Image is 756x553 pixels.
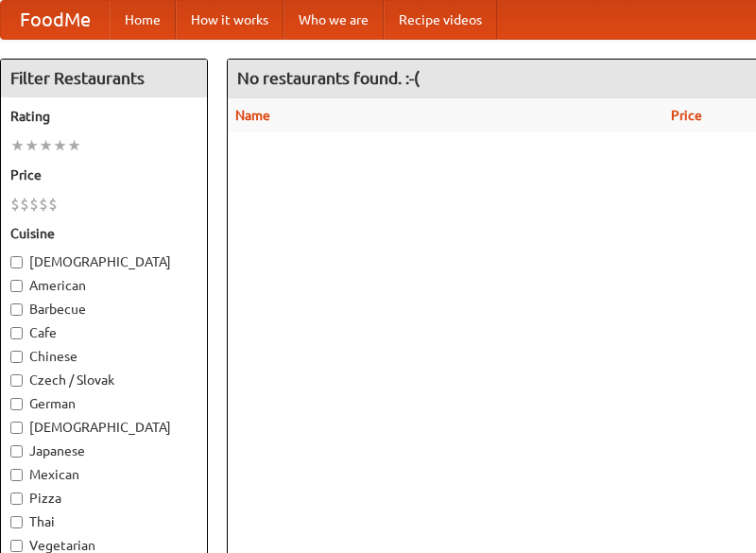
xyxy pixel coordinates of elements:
input: Chinese [10,351,23,363]
a: Price [671,108,702,123]
input: Vegetarian [10,540,23,552]
input: Mexican [10,469,23,481]
li: $ [48,194,58,215]
a: Recipe videos [384,1,497,39]
h5: Cuisine [10,224,198,243]
input: Thai [10,516,23,528]
label: Mexican [10,465,198,484]
label: American [10,276,198,295]
a: FoodMe [1,1,110,39]
li: ★ [67,135,81,156]
li: $ [29,194,39,215]
input: Japanese [10,445,23,458]
label: [DEMOGRAPHIC_DATA] [10,418,198,437]
ng-pluralize: No restaurants found. :-( [237,69,420,87]
a: How it works [176,1,283,39]
input: Pizza [10,493,23,505]
li: ★ [39,135,53,156]
li: ★ [10,135,25,156]
h4: Filter Restaurants [1,60,207,97]
input: [DEMOGRAPHIC_DATA] [10,422,23,434]
label: Thai [10,512,198,531]
li: ★ [25,135,39,156]
h5: Rating [10,107,198,126]
a: Home [110,1,176,39]
input: Barbecue [10,303,23,316]
input: American [10,280,23,292]
li: ★ [53,135,67,156]
label: Japanese [10,441,198,460]
a: Who we are [283,1,384,39]
input: Cafe [10,327,23,339]
li: $ [20,194,29,215]
h5: Price [10,165,198,184]
label: German [10,394,198,413]
label: Czech / Slovak [10,371,198,389]
input: German [10,398,23,410]
label: Cafe [10,323,198,342]
label: Pizza [10,489,198,508]
li: $ [39,194,48,215]
input: [DEMOGRAPHIC_DATA] [10,256,23,268]
label: Chinese [10,347,198,366]
label: Barbecue [10,300,198,319]
input: Czech / Slovak [10,374,23,387]
li: $ [10,194,20,215]
a: Name [235,108,270,123]
label: [DEMOGRAPHIC_DATA] [10,252,198,271]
